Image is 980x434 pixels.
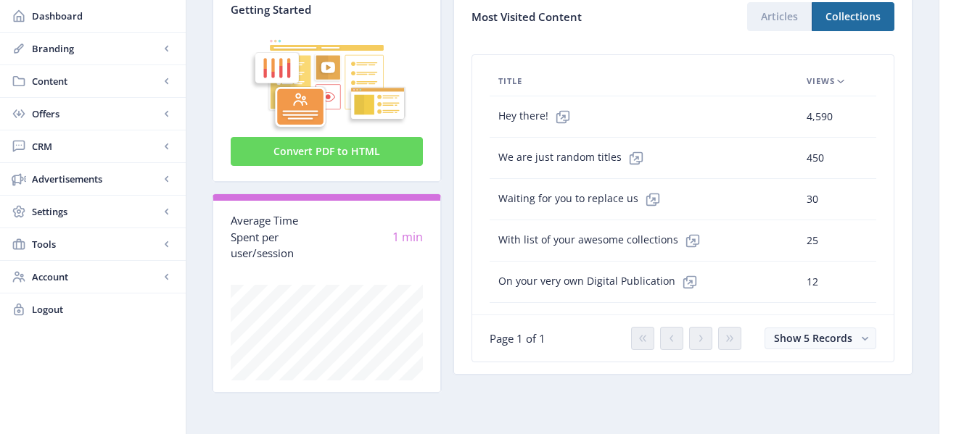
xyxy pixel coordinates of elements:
[498,143,651,172] span: We are just random titles
[32,302,174,317] span: Logout
[807,191,818,208] span: 30
[231,212,327,262] div: Average Time Spent per user/session
[32,204,160,219] span: Settings
[498,267,704,296] span: On your very own Digital Publication
[807,232,818,249] span: 25
[32,270,160,284] span: Account
[32,9,174,23] span: Dashboard
[490,331,545,346] span: Page 1 of 1
[812,2,894,31] button: Collections
[32,139,160,154] span: CRM
[765,327,876,349] button: Show 5 Records
[498,102,577,131] span: Hey there!
[807,149,824,167] span: 450
[747,2,812,31] button: Articles
[32,41,160,56] span: Branding
[231,137,423,166] button: Convert PDF to HTML
[32,74,160,88] span: Content
[32,237,160,251] span: Tools
[32,107,160,121] span: Offers
[807,72,835,90] span: Views
[231,17,423,134] img: graphic
[498,72,522,90] span: Title
[807,108,833,125] span: 4,590
[32,172,160,186] span: Advertisements
[231,2,423,17] div: Getting Started
[327,229,424,246] div: 1 min
[498,185,667,214] span: Waiting for you to replace us
[807,273,818,291] span: 12
[498,226,707,255] span: With list of your awesome collections
[774,331,852,345] span: Show 5 Records
[472,6,683,28] div: Most Visited Content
